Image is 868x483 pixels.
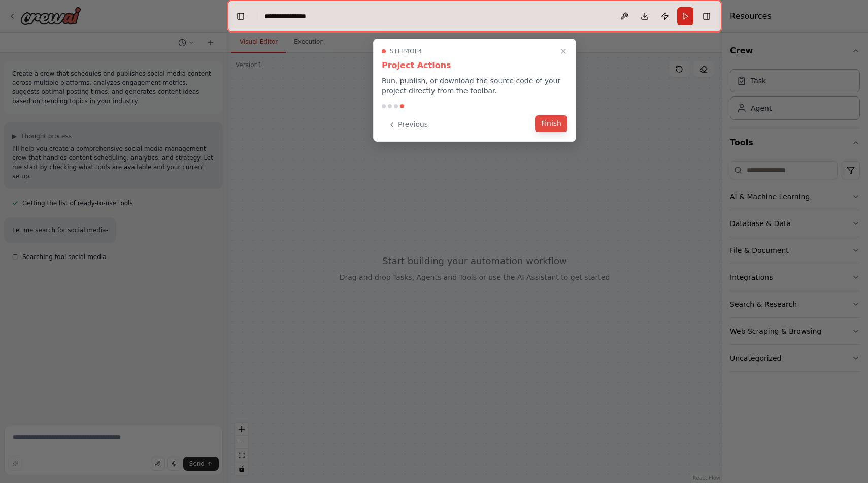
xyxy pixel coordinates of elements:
button: Hide left sidebar [233,9,248,23]
button: Previous [382,116,434,133]
button: Finish [535,115,567,132]
p: Run, publish, or download the source code of your project directly from the toolbar. [382,76,567,96]
h3: Project Actions [382,59,567,72]
button: Close walkthrough [557,45,570,57]
span: Step 4 of 4 [390,47,422,55]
